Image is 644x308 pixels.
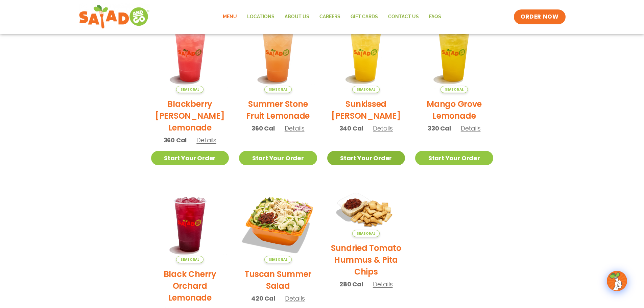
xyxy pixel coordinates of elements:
span: ORDER NOW [521,13,558,21]
span: 340 Cal [339,124,363,133]
span: 280 Cal [339,280,363,289]
h2: Tuscan Summer Salad [239,268,317,292]
h2: Sundried Tomato Hummus & Pita Chips [327,242,405,278]
a: Contact Us [383,9,424,25]
img: Product photo for Sundried Tomato Hummus & Pita Chips [327,185,405,237]
span: 360 Cal [252,124,275,133]
nav: Menu [218,9,446,25]
span: 360 Cal [164,136,187,145]
a: ORDER NOW [514,9,565,24]
a: Start Your Order [239,151,317,165]
span: Details [285,294,305,303]
img: Product photo for Tuscan Summer Salad [239,185,317,263]
img: Product photo for Summer Stone Fruit Lemonade [239,15,317,93]
span: 330 Cal [428,124,451,133]
img: new-SAG-logo-768×292 [79,3,150,30]
a: GIFT CARDS [345,9,383,25]
span: Details [196,136,216,144]
span: Seasonal [176,256,204,263]
img: wpChatIcon [607,271,626,290]
img: Product photo for Mango Grove Lemonade [415,15,493,93]
h2: Mango Grove Lemonade [415,98,493,122]
img: Product photo for Black Cherry Orchard Lemonade [151,185,229,263]
span: Seasonal [176,86,204,93]
span: 420 Cal [251,294,275,303]
h2: Sunkissed [PERSON_NAME] [327,98,405,122]
h2: Black Cherry Orchard Lemonade [151,268,229,304]
span: Seasonal [264,256,292,263]
a: FAQs [424,9,446,25]
span: Seasonal [352,86,380,93]
a: Careers [314,9,345,25]
img: Product photo for Sunkissed Yuzu Lemonade [327,15,405,93]
h2: Summer Stone Fruit Lemonade [239,98,317,122]
a: Start Your Order [327,151,405,165]
span: Details [373,124,393,133]
img: Product photo for Blackberry Bramble Lemonade [151,15,229,93]
h2: Blackberry [PERSON_NAME] Lemonade [151,98,229,134]
span: Details [373,280,393,288]
a: About Us [280,9,314,25]
a: Start Your Order [415,151,493,165]
a: Locations [242,9,280,25]
a: Start Your Order [151,151,229,165]
a: Menu [218,9,242,25]
span: Seasonal [440,86,468,93]
span: Seasonal [264,86,292,93]
span: Details [461,124,481,133]
span: Details [285,124,305,133]
span: Seasonal [352,230,380,237]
